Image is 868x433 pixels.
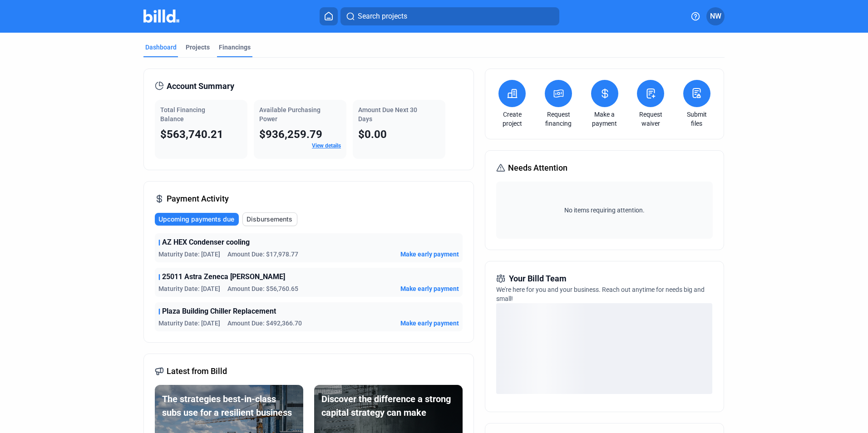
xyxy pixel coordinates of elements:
div: Financings [219,43,251,52]
span: Amount Due: $56,760.65 [227,284,298,293]
span: Payment Activity [167,192,229,205]
span: Amount Due: $492,366.70 [227,319,302,328]
div: Discover the difference a strong capital strategy can make [321,392,455,419]
span: $563,740.21 [160,128,223,141]
span: Plaza Building Chiller Replacement [162,306,276,317]
img: Billd Company Logo [143,10,179,23]
span: Amount Due: $17,978.77 [227,250,298,259]
span: We're here for you and your business. Reach out anytime for needs big and small! [496,286,705,302]
span: Amount Due Next 30 Days [358,106,417,123]
a: Request waiver [635,110,666,128]
button: NW [706,7,725,25]
span: Upcoming payments due [158,215,234,224]
a: Make a payment [589,110,621,128]
button: Disbursements [242,212,297,226]
span: Disbursements [247,215,292,224]
span: $0.00 [358,128,387,141]
span: NW [710,11,721,22]
a: Create project [496,110,528,128]
div: loading [496,303,712,394]
button: Make early payment [400,319,459,328]
span: Total Financing Balance [160,106,205,123]
span: Available Purchasing Power [259,106,321,123]
div: Dashboard [145,43,177,52]
span: $936,259.79 [259,128,322,141]
span: Latest from Billd [167,365,227,378]
span: Maturity Date: [DATE] [158,250,220,259]
span: Maturity Date: [DATE] [158,319,220,328]
span: Needs Attention [508,162,567,174]
div: Projects [186,43,210,52]
div: The strategies best-in-class subs use for a resilient business [162,392,296,419]
button: Make early payment [400,250,459,259]
a: Submit files [681,110,713,128]
a: Request financing [542,110,574,128]
button: Upcoming payments due [155,213,239,226]
span: Search projects [358,11,407,22]
span: Your Billd Team [509,272,567,285]
span: Account Summary [167,80,234,93]
span: 25011 Astra Zeneca [PERSON_NAME] [162,271,285,282]
a: View details [312,143,341,149]
button: Make early payment [400,284,459,293]
button: Search projects [340,7,559,25]
span: Maturity Date: [DATE] [158,284,220,293]
span: No items requiring attention. [500,206,709,215]
span: AZ HEX Condenser cooling [162,237,250,248]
